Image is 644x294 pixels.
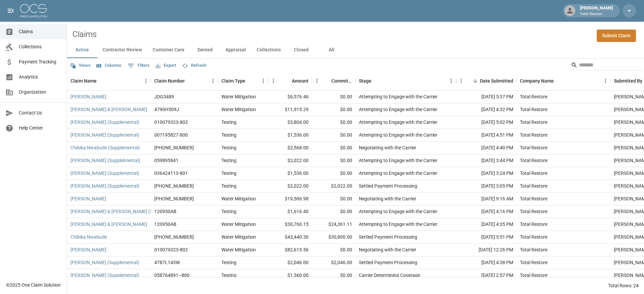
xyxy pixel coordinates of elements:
[456,167,517,180] div: [DATE] 3:24 PM
[456,180,517,193] div: [DATE] 3:05 PM
[221,144,236,151] div: Testing
[456,256,517,269] div: [DATE] 4:38 PM
[359,170,437,177] div: Attempting to Engage with the Carrier
[359,71,371,90] div: Stage
[456,129,517,142] div: [DATE] 4:51 PM
[70,170,139,177] a: [PERSON_NAME] (Supplemental)
[268,167,312,180] div: $1,536.00
[600,76,610,86] button: Menu
[359,221,437,228] div: Attempting to Engage with the Carrier
[359,106,437,113] div: Attempting to Engage with the Carrier
[312,154,356,167] div: $0.00
[268,103,312,116] div: $11,915.29
[126,60,151,71] button: Show filters
[268,180,312,193] div: $2,022.00
[456,116,517,129] div: [DATE] 5:02 PM
[456,193,517,205] div: [DATE] 9:16 AM
[70,195,106,202] a: [PERSON_NAME]
[359,157,437,164] div: Attempting to Engage with the Carrier
[359,208,437,215] div: Attempting to Engage with the Carrier
[67,71,151,90] div: Claim Name
[154,93,174,100] div: JDG3489
[154,246,188,253] div: 010079323-802
[359,234,417,240] div: Settled Payment Processing
[312,180,356,193] div: $2,022.00
[268,193,312,205] div: $19,506.98
[520,259,547,266] div: Total Restore
[221,170,236,177] div: Testing
[154,170,188,177] div: 036424113-801
[312,167,356,180] div: $0.00
[471,76,480,86] button: Sort
[322,76,331,86] button: Sort
[154,208,176,215] div: 120950AB
[218,71,268,90] div: Claim Type
[221,183,236,189] div: Testing
[614,71,642,90] div: Submitted By
[282,76,292,86] button: Sort
[312,116,356,129] div: $0.00
[19,43,61,50] span: Collections
[312,218,356,231] div: $24,361.11
[221,246,256,253] div: Water Mitigation
[268,91,312,103] div: $6,576.46
[359,144,416,151] div: Negotiating with the Carrier
[456,231,517,244] div: [DATE] 5:51 PM
[67,42,644,58] div: dynamic tabs
[97,76,106,86] button: Sort
[19,89,61,96] span: Organization
[70,246,106,253] a: [PERSON_NAME]
[154,132,188,138] div: 007195827-800
[185,76,194,86] button: Sort
[312,269,356,282] div: $0.00
[70,119,139,126] a: [PERSON_NAME] (Supplemental)
[520,272,547,279] div: Total Restore
[577,5,616,17] div: [PERSON_NAME]
[268,205,312,218] div: $1,616.40
[20,4,47,17] img: ocs-logo-white-transparent.png
[446,76,456,86] button: Menu
[359,183,417,189] div: Settled Payment Processing
[268,116,312,129] div: $3,804.00
[70,93,106,100] a: [PERSON_NAME]
[154,272,190,279] div: 058764891–800
[597,30,636,42] a: Submit Claim
[4,4,17,17] button: open drawer
[608,282,639,289] div: Total Rows: 24
[70,183,139,189] a: [PERSON_NAME] (Supplemental)
[286,42,316,58] button: Closed
[72,30,97,39] h2: Claims
[221,234,256,240] div: Water Mitigation
[520,132,547,138] div: Total Restore
[154,195,194,202] div: 01-009-228340
[70,106,147,113] a: [PERSON_NAME] & [PERSON_NAME]
[331,71,352,90] div: Committed Amount
[180,60,208,71] button: Refresh
[70,208,180,215] a: [PERSON_NAME] & [PERSON_NAME] (Supplemental)
[97,42,147,58] button: Contractor Review
[356,71,456,90] div: Stage
[268,218,312,231] div: $30,760.15
[268,231,312,244] div: $43,440.30
[312,244,356,256] div: $0.00
[312,205,356,218] div: $0.00
[456,269,517,282] div: [DATE] 2:57 PM
[520,106,547,113] div: Total Restore
[520,234,547,240] div: Total Restore
[520,157,547,164] div: Total Restore
[359,246,416,253] div: Negotiating with the Carrier
[70,132,139,138] a: [PERSON_NAME] (Supplemental)
[70,144,140,151] a: Chibika Nwabude (Supplemental)
[520,246,547,253] div: Total Restore
[154,144,194,151] div: 01-009-031656
[258,76,268,86] button: Menu
[221,208,236,215] div: Testing
[456,91,517,103] div: [DATE] 5:37 PM
[19,125,61,132] span: Help Center
[68,60,92,71] button: Views
[147,42,190,58] button: Customer Care
[268,256,312,269] div: $2,046.00
[359,259,417,266] div: Settled Payment Processing
[221,132,236,138] div: Testing
[141,76,151,86] button: Menu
